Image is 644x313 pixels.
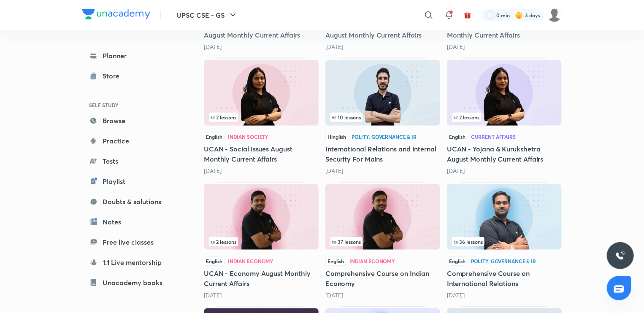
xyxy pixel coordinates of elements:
[454,239,483,244] span: 36 lessons
[330,113,435,122] div: infocontainer
[325,291,440,300] div: 18 days ago
[471,134,516,139] div: Current Affairs
[82,213,180,230] a: Notes
[447,43,562,51] div: 7 days ago
[325,58,440,175] div: International Relations and Internal Security For Mains
[447,256,468,266] span: English
[447,144,562,164] h5: UCAN - Yojana & Kurukshetra August Monthly Current Affairs
[447,132,468,141] span: English
[447,58,562,175] div: UCAN - Yojana & Kurukshetra August Monthly Current Affairs
[452,237,557,246] div: infocontainer
[204,182,319,299] div: UCAN - Economy August Monthly Current Affairs
[82,234,180,251] a: Free live classes
[82,47,180,64] a: Planner
[103,71,124,81] div: Store
[228,134,268,139] div: Indian Society
[209,113,314,122] div: left
[204,43,319,51] div: 5 days ago
[330,113,435,122] div: left
[211,115,236,120] span: 2 lessons
[204,256,225,266] span: English
[204,291,319,300] div: 14 days ago
[325,268,440,289] h5: Comprehensive Course on Indian Economy
[447,268,562,289] h5: Comprehensive Course on International Relations
[452,113,557,122] div: infosection
[547,8,562,22] img: JACOB TAKI
[515,11,523,19] img: streak
[171,7,243,24] button: UPSC CSE - GS
[330,113,435,122] div: infosection
[615,251,625,261] img: ttu
[330,237,435,246] div: infocontainer
[452,113,557,122] div: infocontainer
[325,144,440,164] h5: International Relations and Internal Security For Mains
[332,239,361,244] span: 37 lessons
[204,268,319,289] h5: UCAN - Economy August Monthly Current Affairs
[209,237,314,246] div: left
[325,182,440,299] div: Comprehensive Course on Indian Economy
[452,237,557,246] div: infosection
[452,237,557,246] div: left
[204,58,319,175] div: UCAN - Social Issues August Monthly Current Affairs
[325,132,348,141] span: Hinglish
[461,8,474,22] button: avatar
[204,132,225,141] span: English
[325,184,440,250] img: Thumbnail
[447,291,562,300] div: 29 days ago
[82,254,180,271] a: 1:1 Live mentorship
[447,184,562,250] img: Thumbnail
[209,113,314,122] div: infosection
[82,173,180,190] a: Playlist
[204,144,319,164] h5: UCAN - Social Issues August Monthly Current Affairs
[204,184,319,250] img: Thumbnail
[452,113,557,122] div: left
[325,60,440,126] img: Thumbnail
[228,259,273,264] div: Indian Economy
[330,237,435,246] div: infosection
[325,167,440,175] div: 9 days ago
[471,259,536,264] div: Polity, Governance & IR
[82,274,180,291] a: Unacademy books
[447,182,562,299] div: Comprehensive Course on International Relations
[447,60,562,126] img: Thumbnail
[325,43,440,51] div: 7 days ago
[82,132,180,149] a: Practice
[82,112,180,129] a: Browse
[82,9,150,19] img: Company Logo
[464,11,471,19] img: avatar
[330,237,435,246] div: left
[332,115,361,120] span: 10 lessons
[82,193,180,210] a: Doubts & solutions
[82,153,180,170] a: Tests
[211,239,236,244] span: 2 lessons
[454,115,479,120] span: 2 lessons
[209,237,314,246] div: infosection
[204,167,319,175] div: 8 days ago
[352,134,417,139] div: Polity, Governance & IR
[82,98,180,112] h6: SELF STUDY
[82,67,180,84] a: Store
[204,60,319,126] img: Thumbnail
[82,9,150,22] a: Company Logo
[325,256,346,266] span: English
[209,113,314,122] div: infocontainer
[209,237,314,246] div: infocontainer
[447,167,562,175] div: 13 days ago
[349,259,395,264] div: Indian Economy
